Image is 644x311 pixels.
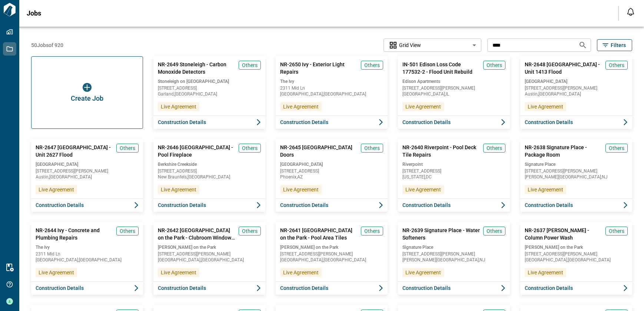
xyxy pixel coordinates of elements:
span: Construction Details [402,201,451,209]
button: Search jobs [575,38,590,53]
span: IN-501 Edison Loss Code 177532-2 - Flood Unit Rebuild [402,61,480,76]
span: [GEOGRAPHIC_DATA] [36,161,139,167]
span: [STREET_ADDRESS][PERSON_NAME] [525,252,628,256]
span: Construction Details [158,201,206,209]
span: [STREET_ADDRESS][PERSON_NAME] [525,169,628,173]
span: [STREET_ADDRESS] [402,169,505,173]
span: Live Agreement [161,103,196,110]
span: Others [487,227,502,235]
span: Signature Place [525,161,628,167]
span: Grid View [399,41,421,49]
span: Live Agreement [528,269,563,276]
span: [PERSON_NAME] on the Park [158,244,261,250]
span: Construction Details [402,284,451,292]
span: Live Agreement [39,269,74,276]
img: icon button [83,83,92,92]
span: NR-2641 [GEOGRAPHIC_DATA] on the Park - Pool Area Tiles [280,227,358,241]
span: Jobs [27,10,41,17]
span: 2311 Mid Ln [36,252,139,256]
button: Construction Details [520,281,632,295]
span: Live Agreement [161,269,196,276]
span: Others [609,227,624,235]
span: Live Agreement [528,103,563,110]
span: NR-2637 [PERSON_NAME] - Column Power Wash [525,227,602,241]
span: Live Agreement [283,103,319,110]
span: [GEOGRAPHIC_DATA] , [GEOGRAPHIC_DATA] [280,92,383,96]
span: Others [487,61,502,69]
span: NR-2648 [GEOGRAPHIC_DATA] - Unit 1413 Flood [525,61,602,76]
span: NR-2639 Signature Place - Water Softeners [402,227,480,241]
span: Others [242,61,258,69]
span: Live Agreement [405,103,441,110]
span: Others [364,61,380,69]
button: Construction Details [153,198,265,212]
span: Others [487,144,502,152]
button: Construction Details [153,281,265,295]
span: NR-2646 [GEOGRAPHIC_DATA] - Pool Fireplace [158,144,236,158]
span: Stoneleigh on [GEOGRAPHIC_DATA] [158,78,261,84]
span: [STREET_ADDRESS] [280,169,383,173]
span: [GEOGRAPHIC_DATA] , [GEOGRAPHIC_DATA] [158,258,261,262]
span: [STREET_ADDRESS][PERSON_NAME] [158,252,261,256]
span: [STREET_ADDRESS] [158,169,261,173]
span: Construction Details [280,201,328,209]
span: Construction Details [36,284,84,292]
span: Construction Details [36,201,84,209]
span: [PERSON_NAME][GEOGRAPHIC_DATA] , NJ [402,258,505,262]
span: NR-2645 [GEOGRAPHIC_DATA] Doors [280,144,358,158]
span: Others [242,227,258,235]
span: [PERSON_NAME] on the Park [525,244,628,250]
span: The Ivy [36,244,139,250]
button: Construction Details [520,116,632,129]
span: [STREET_ADDRESS][PERSON_NAME] [36,169,139,173]
span: Edison Apartments [402,78,505,84]
span: Construction Details [158,118,206,126]
div: Without label [384,38,481,53]
span: Austin , [GEOGRAPHIC_DATA] [36,175,139,179]
span: [GEOGRAPHIC_DATA] [280,161,383,167]
span: Others [120,144,135,152]
span: Live Agreement [283,269,319,276]
span: Garland , [GEOGRAPHIC_DATA] [158,92,261,96]
button: Construction Details [276,198,388,212]
span: NR-2647 [GEOGRAPHIC_DATA] - Unit 2627 Flood [36,144,113,158]
span: Others [364,144,380,152]
span: Live Agreement [405,186,441,193]
span: NR-2644 Ivy - Concrete and Plumbing Repairs [36,227,113,241]
span: Others [242,144,258,152]
button: Construction Details [520,198,632,212]
span: NR-2649 Stoneleigh - Carbon Monoxide Detectors [158,61,236,76]
span: [PERSON_NAME][GEOGRAPHIC_DATA] , NJ [525,175,628,179]
span: Construction Details [158,284,206,292]
span: The Ivy [280,78,383,84]
span: Others [609,144,624,152]
span: New Braunfels , [GEOGRAPHIC_DATA] [158,175,261,179]
button: Construction Details [31,198,143,212]
span: [GEOGRAPHIC_DATA] , IL [402,92,505,96]
span: NR-2650 Ivy - Exterior Light Repairs [280,61,358,76]
span: Austin , [GEOGRAPHIC_DATA] [525,92,628,96]
span: Others [120,227,135,235]
button: Construction Details [276,116,388,129]
span: [US_STATE] , DC [402,175,505,179]
span: 2311 Mid Ln [280,86,383,90]
span: Riverpoint [402,161,505,167]
span: Live Agreement [528,186,563,193]
button: Open notification feed [625,6,637,18]
span: Others [364,227,380,235]
span: [STREET_ADDRESS][PERSON_NAME] [280,252,383,256]
span: [GEOGRAPHIC_DATA] , [GEOGRAPHIC_DATA] [525,258,628,262]
span: NR-2642 [GEOGRAPHIC_DATA] on the Park - Clubroom Window Tint [158,227,236,241]
span: Construction Details [402,118,451,126]
span: NR-2638 Signature Place - Package Room [525,144,602,158]
span: NR-2640 Riverpoint - Pool Deck Tile Repairs [402,144,480,158]
span: [GEOGRAPHIC_DATA] , [GEOGRAPHIC_DATA] [280,258,383,262]
button: Construction Details [276,281,388,295]
span: [GEOGRAPHIC_DATA] [525,78,628,84]
button: Construction Details [398,281,510,295]
span: Construction Details [525,284,573,292]
span: Live Agreement [283,186,319,193]
span: Live Agreement [39,186,74,193]
span: [PERSON_NAME] on the Park [280,244,383,250]
span: 50 Jobs of 920 [31,41,63,49]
